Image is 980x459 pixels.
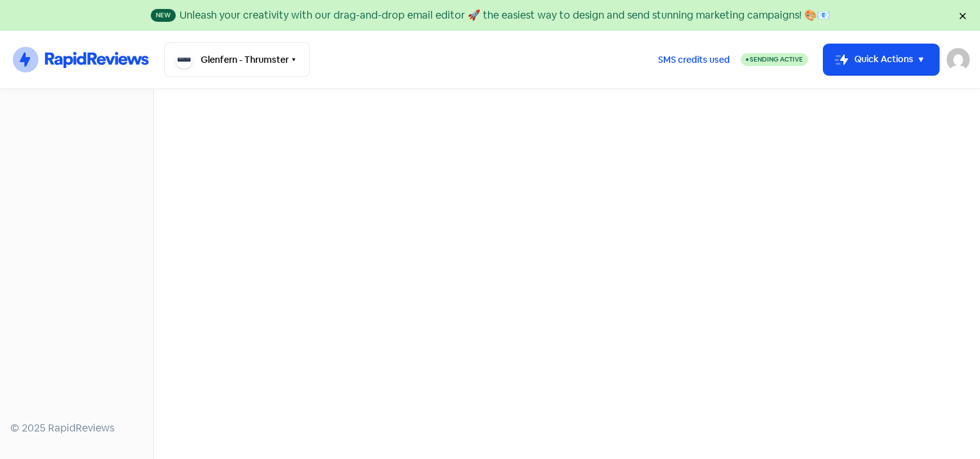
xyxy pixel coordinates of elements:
[151,9,176,22] span: New
[164,42,310,77] button: Glenfern - Thrumster
[658,53,730,67] span: SMS credits used
[741,52,808,67] a: Sending Active
[947,48,970,71] img: User
[180,8,830,23] div: Unleash your creativity with our drag-and-drop email editor 🚀 the easiest way to design and send ...
[647,52,741,65] a: SMS credits used
[750,55,803,63] span: Sending Active
[824,44,939,75] button: Quick Actions
[10,421,143,436] div: © 2025 RapidReviews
